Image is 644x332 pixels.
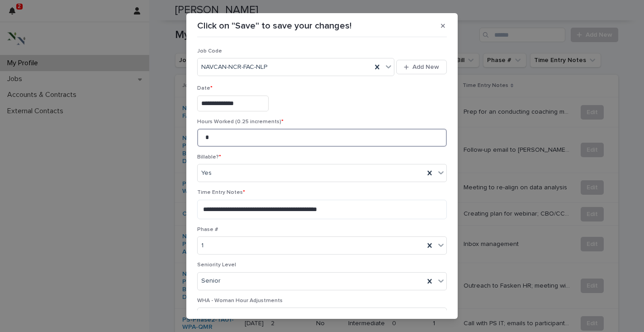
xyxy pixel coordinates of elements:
span: Billable? [197,154,221,160]
span: Seniority Level [197,262,236,268]
span: Hours Worked (0.25 increments) [197,119,284,125]
span: 1 [201,241,204,250]
span: Yes [201,168,212,178]
span: Time Entry Notes [197,190,245,195]
span: Senior [201,276,221,286]
span: WHA - Woman Hour Adjustments [197,298,283,303]
span: Phase # [197,227,218,232]
span: Date [197,86,213,91]
button: Add New [396,60,447,74]
span: Add New [412,64,439,70]
span: Job Code [197,48,222,54]
p: Click on "Save" to save your changes! [197,20,351,31]
span: NAVCAN-NCR-FAC-NLP [201,63,267,72]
